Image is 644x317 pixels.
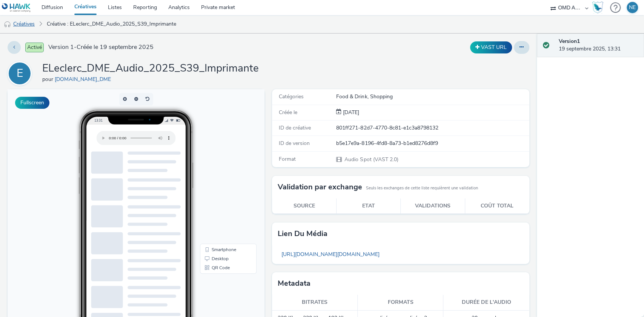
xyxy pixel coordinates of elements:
span: pour [42,76,55,83]
a: Hawk Academy [592,2,606,14]
strong: Version 1 [559,38,580,45]
th: Bitrates [272,295,358,310]
span: Format [279,155,296,163]
span: QR Code [204,176,222,181]
h3: Lien du média [278,228,327,239]
img: undefined Logo [2,3,31,12]
span: Smartphone [204,158,229,163]
li: Smartphone [194,156,247,165]
a: [DOMAIN_NAME]_DME [55,76,114,83]
button: VAST URL [470,41,512,53]
div: Dupliquer la créative en un VAST URL [468,41,514,53]
span: ID de version [279,140,310,147]
div: Création 19 septembre 2025, 13:31 [341,109,359,116]
span: Version 1 - Créée le 19 septembre 2025 [48,43,154,52]
h3: Metadata [278,278,310,289]
li: Desktop [194,165,247,174]
th: Durée de l'audio [443,295,529,310]
a: Créative : ELeclerc_DME_Audio_2025_S39_Imprimante [43,15,180,33]
th: Validations [401,198,465,214]
a: E [8,70,35,77]
div: 801ff271-82d7-4770-8c81-e1c3a8798132 [336,124,528,132]
a: [URL][DOMAIN_NAME][DOMAIN_NAME] [278,247,383,262]
th: Formats [358,295,443,310]
span: ID de créative [279,124,311,131]
span: Desktop [204,167,221,172]
span: Catégories [279,93,304,100]
div: E [17,63,23,84]
small: Seuls les exchanges de cette liste requièrent une validation [366,185,478,191]
div: Food & Drink, Shopping [336,93,528,101]
th: Source [272,198,336,214]
span: 13:31 [87,29,95,33]
span: Créée le [279,109,297,116]
img: audio [4,21,11,28]
div: 19 septembre 2025, 13:31 [559,38,638,53]
img: Hawk Academy [592,2,603,14]
th: Etat [337,198,401,214]
span: Activé [25,43,44,52]
div: b5e17e9a-8196-4fd8-8a73-b1ed8276d8f9 [336,140,528,147]
li: QR Code [194,174,247,183]
h3: Validation par exchange [278,181,362,193]
span: [DATE] [341,109,359,116]
span: Audio Spot (VAST 2.0) [344,156,398,163]
h1: ELeclerc_DME_Audio_2025_S39_Imprimante [42,61,259,76]
th: Coût total [465,198,529,214]
div: NE [629,2,636,13]
button: Fullscreen [15,97,49,109]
